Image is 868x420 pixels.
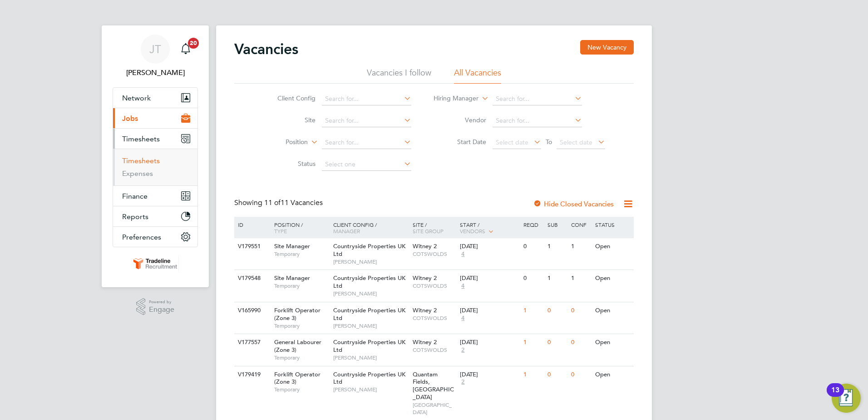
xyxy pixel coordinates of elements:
[113,88,197,108] button: Network
[333,242,405,258] span: Countryside Properties UK Ltd
[263,94,316,102] label: Client Config
[122,156,160,165] a: Timesheets
[274,250,329,258] span: Temporary
[274,370,321,386] span: Forklift Operator (Zone 3)
[460,243,519,250] div: [DATE]
[322,158,411,171] input: Select one
[236,238,267,255] div: V179551
[593,270,632,287] div: Open
[413,250,456,258] span: COTSWOLDS
[460,307,519,315] div: [DATE]
[580,40,634,55] button: New Vacancy
[560,138,592,146] span: Select date
[122,212,148,221] span: Reports
[426,94,478,103] label: Hiring Manager
[460,282,466,290] span: 4
[274,338,321,354] span: General Labourer (Zone 3)
[149,43,161,55] span: JT
[458,217,521,240] div: Start /
[413,274,437,282] span: Witney 2
[832,384,861,413] button: Open Resource Center, 13 new notifications
[274,386,329,393] span: Temporary
[149,298,174,306] span: Powered by
[521,366,545,383] div: 1
[236,366,267,383] div: V179419
[322,136,411,149] input: Search for...
[545,302,569,319] div: 0
[267,217,331,239] div: Position /
[434,116,486,124] label: Vendor
[413,242,437,250] span: Witney 2
[521,238,545,255] div: 0
[113,67,198,78] span: Jemima Topping
[234,198,325,208] div: Showing
[234,40,298,58] h2: Vacancies
[263,116,316,124] label: Site
[434,138,486,146] label: Start Date
[413,227,444,235] span: Site Group
[410,217,458,239] div: Site /
[413,346,456,354] span: COTSWOLDS
[264,198,281,207] span: 11 of
[831,390,839,402] div: 13
[136,298,175,315] a: Powered byEngage
[113,206,197,226] button: Reports
[122,233,161,241] span: Preferences
[263,160,316,168] label: Status
[274,306,321,322] span: Forklift Operator (Zone 3)
[333,322,408,330] span: [PERSON_NAME]
[521,270,545,287] div: 0
[545,238,569,255] div: 1
[236,270,267,287] div: V179548
[545,366,569,383] div: 0
[533,200,614,208] label: Hide Closed Vacancies
[593,238,632,255] div: Open
[460,346,466,354] span: 2
[593,366,632,383] div: Open
[521,217,545,232] div: Reqd
[333,370,405,386] span: Countryside Properties UK Ltd
[413,315,456,322] span: COTSWOLDS
[413,282,456,290] span: COTSWOLDS
[274,227,287,235] span: Type
[122,135,160,143] span: Timesheets
[545,334,569,351] div: 0
[122,192,148,200] span: Finance
[496,138,528,146] span: Select date
[122,94,151,102] span: Network
[322,115,411,127] input: Search for...
[569,270,592,287] div: 1
[545,270,569,287] div: 1
[113,35,198,78] a: JT[PERSON_NAME]
[333,306,405,322] span: Countryside Properties UK Ltd
[460,339,519,346] div: [DATE]
[113,227,197,247] button: Preferences
[274,274,310,282] span: Site Manager
[149,306,174,314] span: Engage
[569,366,592,383] div: 0
[569,217,592,232] div: Conf
[545,217,569,232] div: Sub
[113,129,197,149] button: Timesheets
[593,302,632,319] div: Open
[460,227,485,235] span: Vendors
[113,149,197,185] div: Timesheets
[236,217,267,232] div: ID
[493,115,582,127] input: Search for...
[113,108,197,128] button: Jobs
[333,227,360,235] span: Manager
[521,334,545,351] div: 1
[460,250,466,258] span: 4
[333,274,405,290] span: Countryside Properties UK Ltd
[122,169,153,178] a: Expenses
[413,338,437,346] span: Witney 2
[333,258,408,265] span: [PERSON_NAME]
[333,290,408,297] span: [PERSON_NAME]
[113,186,197,206] button: Finance
[333,386,408,393] span: [PERSON_NAME]
[274,322,329,330] span: Temporary
[333,338,405,354] span: Countryside Properties UK Ltd
[236,334,267,351] div: V177557
[593,217,632,232] div: Status
[569,334,592,351] div: 0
